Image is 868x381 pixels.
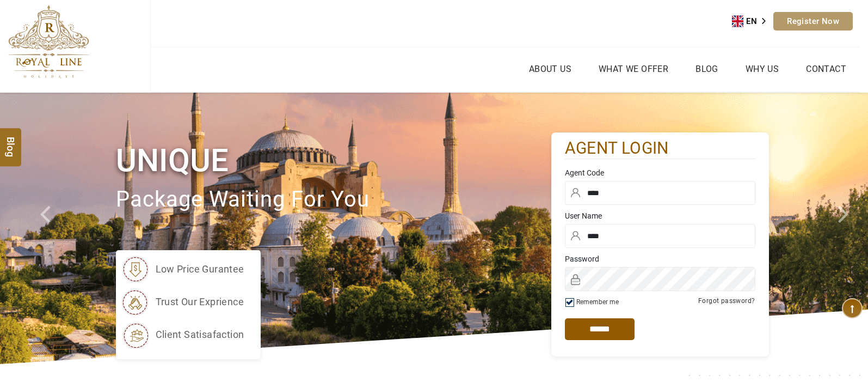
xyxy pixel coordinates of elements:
a: Blog [693,61,721,77]
p: package waiting for you [116,182,551,218]
a: Check next prev [26,93,70,364]
a: About Us [526,61,574,77]
a: Forgot password? [698,297,755,305]
h1: Unique [116,140,551,181]
img: The Royal Line Holidays [8,5,89,78]
a: Register Now [773,12,853,31]
label: Agent Code [565,167,755,178]
a: EN [732,13,773,29]
label: User Name [565,210,755,221]
label: Remember me [576,298,619,306]
label: Password [565,253,755,264]
li: client satisafaction [121,321,244,348]
span: Blog [4,136,18,146]
aside: Language selected: English [732,13,773,29]
a: What we Offer [596,61,671,77]
div: Language [732,13,773,29]
a: Why Us [743,61,781,77]
a: Contact [803,61,849,77]
li: low price gurantee [121,256,244,283]
a: Check next image [824,93,868,364]
li: trust our exprience [121,288,244,316]
h2: agent login [565,138,755,159]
